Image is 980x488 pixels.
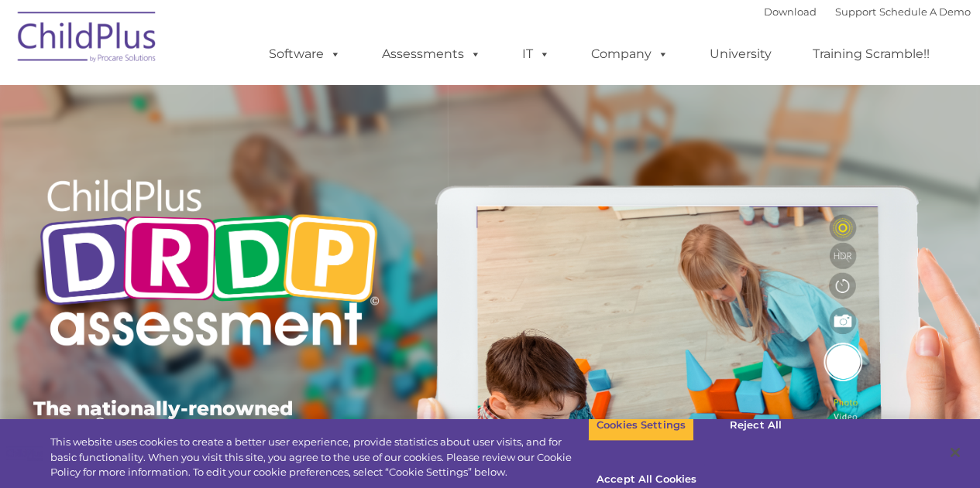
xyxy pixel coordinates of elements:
a: Assessments [366,39,497,70]
a: Company [576,39,684,70]
a: Schedule A Demo [879,5,971,18]
font: | [764,5,971,18]
a: Software [253,39,356,70]
button: Cookies Settings [588,409,694,442]
button: Close [938,435,972,469]
img: ChildPlus by Procare Solutions [10,1,165,78]
button: Reject All [707,409,804,442]
sup: © [95,414,106,432]
a: Support [835,5,876,18]
a: Training Scramble!! [797,39,945,70]
img: Copyright - DRDP Logo Light [33,159,385,372]
a: Download [764,5,817,18]
a: IT [507,39,566,70]
span: The nationally-renowned DRDP child assessment is now available in ChildPlus. [33,397,357,459]
div: This website uses cookies to create a better user experience, provide statistics about user visit... [50,435,588,480]
a: University [694,39,787,70]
